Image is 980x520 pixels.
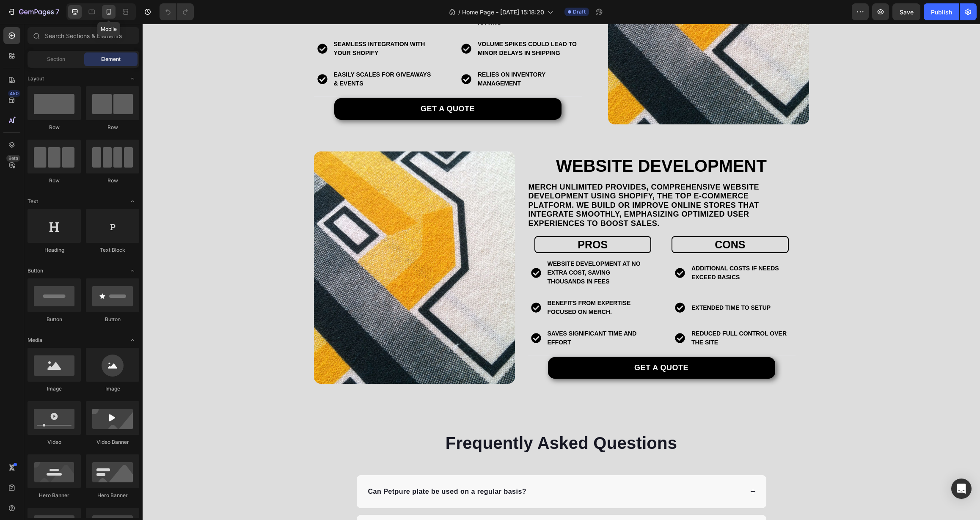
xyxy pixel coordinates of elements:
[492,338,546,350] p: Get a quote
[55,7,59,17] p: 7
[335,47,435,64] p: Relies on inventory management
[405,236,504,262] p: website development at no extra cost, saving thousands in fees
[171,128,372,360] img: gempages_547487054036992825-9a5f758b-1c32-4aff-b287-3ff26234f383.jpg
[47,55,65,63] span: Section
[394,214,507,228] p: pros
[458,8,460,17] span: /
[386,159,652,205] p: Merch Unlimited provides, comprehensive website development using Shopify, the top e-commerce pla...
[892,3,920,20] button: Save
[278,80,332,91] p: Get a quote
[28,316,81,323] div: Button
[28,177,81,184] div: Row
[143,24,980,520] iframe: Design area
[28,246,81,254] div: Heading
[549,280,628,289] p: extended time to setup
[924,3,959,20] button: Publish
[160,3,194,20] div: Undo/Redo
[101,55,121,63] span: Element
[3,3,63,20] button: 7
[28,124,81,131] div: Row
[126,72,139,85] span: Toggle open
[6,155,20,162] div: Beta
[951,479,972,499] div: Open Intercom Messenger
[192,74,419,96] button: <p>Get a quote</p>
[573,8,586,16] span: Draft
[226,463,384,473] p: Can Petpure plate be used on a regular basis?
[86,124,139,131] div: Row
[549,240,648,258] p: additional costs if needs exceed basics
[86,177,139,184] div: Row
[405,275,504,293] p: Benefits from expertise focused on merch.
[405,333,633,355] button: <p>Get a quote</p>
[126,333,139,347] span: Toggle open
[462,8,544,17] span: Home Page - [DATE] 15:18:20
[215,408,623,430] p: Frequently Asked Questions
[126,195,139,208] span: Toggle open
[531,214,644,228] p: cons
[28,198,38,205] span: Text
[191,47,291,64] p: Easily scales for giveaways & events
[28,492,81,499] div: Hero Banner
[28,385,81,393] div: Image
[28,75,44,83] span: Layout
[126,264,139,278] span: Toggle open
[8,90,20,97] div: 450
[549,305,648,323] p: reduced full control over the site
[931,8,952,17] div: Publish
[405,305,504,323] p: Saves significant time and effort
[86,316,139,323] div: Button
[86,492,139,499] div: Hero Banner
[28,27,139,44] input: Search Sections & Elements
[900,8,914,16] span: Save
[86,246,139,254] div: Text Block
[86,438,139,446] div: Video Banner
[86,385,139,393] div: Image
[385,133,653,151] h2: Website Development
[28,336,42,344] span: Media
[28,267,43,275] span: Button
[28,438,81,446] div: Video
